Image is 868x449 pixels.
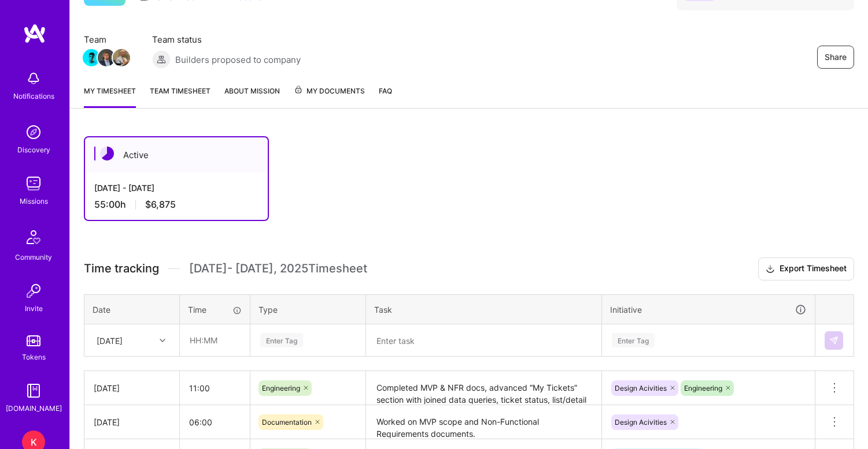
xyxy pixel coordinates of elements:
span: Team status [152,33,301,46]
a: My Documents [294,85,365,108]
div: [DOMAIN_NAME] [6,402,62,414]
textarea: Completed MVP & NFR docs, advanced “My Tickets” section with joined data queries, ticket status, ... [367,372,600,404]
input: HH:MM [180,325,249,356]
a: Team timesheet [150,85,210,108]
img: logo [23,23,46,44]
span: Engineering [262,384,300,392]
a: My timesheet [84,85,136,108]
span: Time tracking [84,261,159,276]
a: Team Member Avatar [114,48,129,68]
div: Notifications [13,90,54,102]
img: tokens [27,335,40,346]
button: Share [817,46,854,69]
span: $6,875 [145,199,176,211]
img: bell [22,67,45,90]
span: My Documents [294,85,365,98]
img: Invite [22,279,45,302]
div: Time [188,304,242,316]
div: Invite [25,302,43,315]
div: Discovery [17,144,50,156]
div: Enter Tag [260,331,303,349]
div: Community [15,251,52,263]
span: Design Acivities [615,418,667,426]
th: Type [250,294,366,324]
span: Builders proposed to company [175,54,301,66]
img: teamwork [22,172,45,195]
textarea: Worked on MVP scope and Non-Functional Requirements documents. [367,406,600,438]
a: FAQ [379,85,392,108]
a: Team Member Avatar [99,48,114,68]
div: [DATE] - [DATE] [94,182,258,194]
span: Share [825,51,847,63]
img: guide book [22,379,45,402]
th: Date [84,294,180,324]
div: [DATE] [97,334,123,346]
img: Team Member Avatar [83,49,100,66]
div: Tokens [22,351,46,363]
img: Team Member Avatar [113,49,130,66]
div: [DATE] [94,382,170,394]
span: Documentation [262,418,312,426]
button: Export Timesheet [758,257,854,280]
span: Team [84,33,129,46]
span: Engineering [684,384,722,392]
img: Active [100,147,114,160]
div: Initiative [610,303,807,316]
div: [DATE] [94,416,170,428]
span: [DATE] - [DATE] , 2025 Timesheet [189,261,367,276]
input: HH:MM [180,407,250,437]
a: Team Member Avatar [84,48,99,68]
div: Enter Tag [612,331,655,349]
i: icon Download [766,263,775,275]
div: Active [85,137,268,173]
img: discovery [22,121,45,144]
img: Builders proposed to company [152,50,171,69]
th: Task [366,294,602,324]
div: Missions [20,195,48,207]
input: HH:MM [180,373,250,403]
span: Design Acivities [615,384,667,392]
img: Team Member Avatar [98,49,115,66]
i: icon Chevron [160,338,165,343]
a: About Mission [224,85,280,108]
img: Community [20,223,47,251]
div: 55:00 h [94,199,258,211]
img: Submit [829,336,839,345]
